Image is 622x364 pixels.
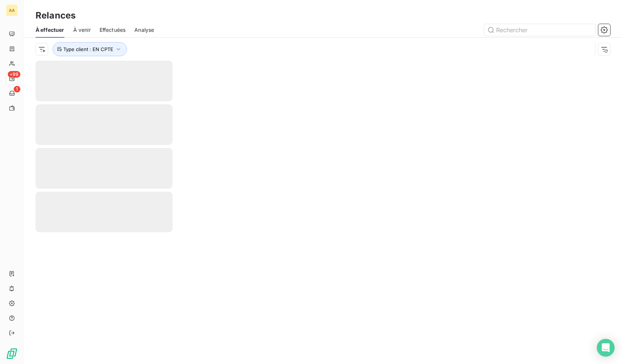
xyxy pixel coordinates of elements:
[484,24,595,36] input: Rechercher
[73,26,91,34] span: À venir
[36,9,76,22] h3: Relances
[100,26,126,34] span: Effectuées
[597,339,615,357] div: Open Intercom Messenger
[36,26,64,34] span: À effectuer
[63,46,113,52] span: Type client : EN CPTE
[53,42,127,56] button: Type client : EN CPTE
[8,71,20,78] span: +99
[6,348,18,360] img: Logo LeanPay
[6,4,18,16] div: AA
[14,86,20,92] span: 1
[134,26,154,34] span: Analyse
